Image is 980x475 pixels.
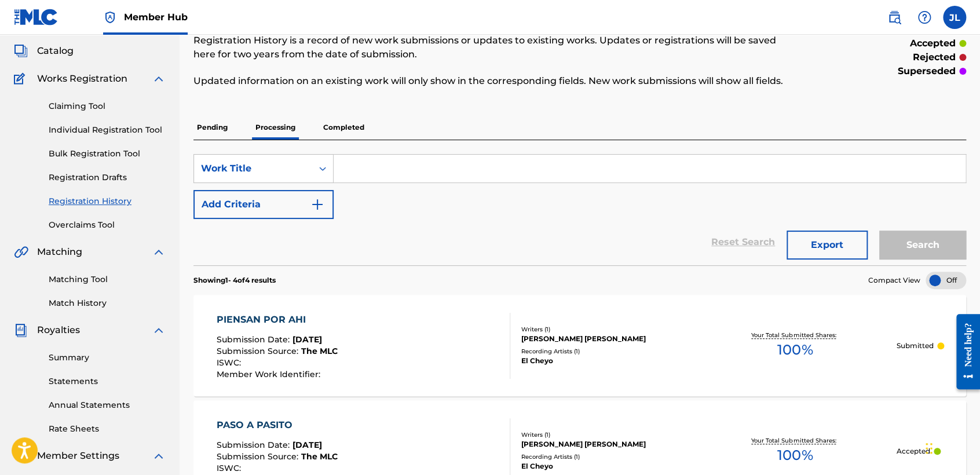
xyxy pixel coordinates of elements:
img: expand [152,72,166,86]
div: Help [913,6,936,29]
button: Add Criteria [193,190,334,219]
p: Completed [320,115,368,140]
img: expand [152,449,166,463]
img: help [917,10,931,24]
span: Submission Source : [217,451,301,462]
div: El Cheyo [521,461,694,472]
span: [DATE] [292,440,322,450]
span: [DATE] [292,334,322,345]
div: Arrastrar [926,431,933,466]
div: User Menu [943,6,966,29]
span: Member Hub [124,10,188,24]
span: The MLC [301,451,338,462]
span: Works Registration [37,72,127,86]
a: Bulk Registration Tool [49,148,166,160]
a: Claiming Tool [49,100,166,112]
div: Writers ( 1 ) [521,430,694,439]
iframe: Resource Center [948,305,980,399]
img: expand [152,323,166,337]
button: Export [787,231,868,260]
p: Showing 1 - 4 of 4 results [193,275,276,286]
div: Widget de chat [922,419,980,475]
p: Accepted [897,446,930,456]
span: Royalties [37,323,80,337]
img: expand [152,245,166,259]
span: Member Work Identifier : [217,369,323,379]
div: Recording Artists ( 1 ) [521,452,694,461]
a: Summary [49,352,166,364]
p: rejected [913,50,956,64]
p: Registration History is a record of new work submissions or updates to existing works. Updates or... [193,34,788,61]
p: Your Total Submitted Shares: [751,331,839,339]
a: Annual Statements [49,399,166,411]
span: ISWC : [217,463,244,473]
div: El Cheyo [521,356,694,366]
p: accepted [910,36,956,50]
span: ISWC : [217,357,244,368]
a: Statements [49,375,166,388]
a: Match History [49,297,166,309]
span: The MLC [301,346,338,356]
div: PASO A PASITO [217,418,338,432]
img: Works Registration [14,72,29,86]
span: Compact View [868,275,920,286]
img: Matching [14,245,28,259]
img: Catalog [14,44,28,58]
span: 100 % [777,339,813,360]
p: Submitted [897,341,934,351]
div: [PERSON_NAME] [PERSON_NAME] [521,439,694,450]
iframe: Chat Widget [922,419,980,475]
a: Rate Sheets [49,423,166,435]
a: CatalogCatalog [14,44,74,58]
img: Royalties [14,323,28,337]
img: 9d2ae6d4665cec9f34b9.svg [310,198,324,211]
div: [PERSON_NAME] [PERSON_NAME] [521,334,694,344]
span: Matching [37,245,82,259]
div: Work Title [201,162,305,176]
span: Member Settings [37,449,119,463]
a: Registration History [49,195,166,207]
span: 100 % [777,445,813,466]
div: PIENSAN POR AHI [217,313,338,327]
p: Your Total Submitted Shares: [751,436,839,445]
a: Registration Drafts [49,171,166,184]
p: Updated information on an existing work will only show in the corresponding fields. New work subm... [193,74,788,88]
div: Recording Artists ( 1 ) [521,347,694,356]
a: Overclaims Tool [49,219,166,231]
a: Matching Tool [49,273,166,286]
div: Writers ( 1 ) [521,325,694,334]
span: Submission Date : [217,334,292,345]
img: MLC Logo [14,9,58,25]
img: search [887,10,901,24]
img: Top Rightsholder [103,10,117,24]
a: Public Search [883,6,906,29]
p: Pending [193,115,231,140]
form: Search Form [193,154,966,265]
span: Submission Date : [217,440,292,450]
a: PIENSAN POR AHISubmission Date:[DATE]Submission Source:The MLCISWC:Member Work Identifier:Writers... [193,295,966,396]
a: Individual Registration Tool [49,124,166,136]
span: Catalog [37,44,74,58]
p: Processing [252,115,299,140]
span: Submission Source : [217,346,301,356]
p: superseded [898,64,956,78]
